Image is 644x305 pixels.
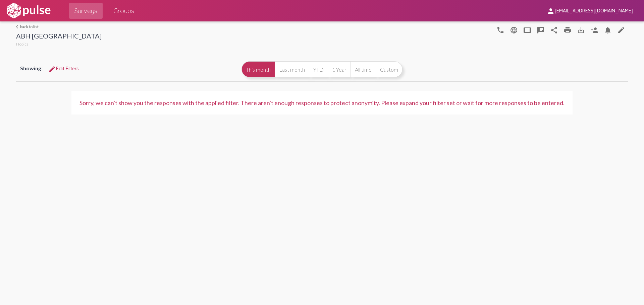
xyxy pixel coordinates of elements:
button: language [507,23,521,36]
img: white-logo.svg [5,2,52,19]
button: YTD [309,61,328,77]
mat-icon: Edit Filters [48,65,56,73]
button: Share [547,23,561,36]
span: Showing: [20,65,43,71]
button: 1 Year [328,61,351,77]
mat-icon: language [510,26,518,34]
button: Person [588,23,601,36]
span: Edit Filters [48,66,79,72]
mat-icon: Person [590,26,598,34]
button: All time [351,61,376,77]
mat-icon: language [496,26,504,34]
button: Edit FiltersEdit Filters [43,63,84,75]
a: Groups [108,3,140,19]
button: Last month [275,61,309,77]
button: Custom [376,61,402,77]
mat-icon: language [617,26,625,34]
span: Surveys [74,5,97,17]
a: back to list [16,24,102,29]
a: language [614,23,628,36]
span: Groups [113,5,134,17]
mat-icon: person [547,7,555,15]
span: [EMAIL_ADDRESS][DOMAIN_NAME] [555,8,633,14]
mat-icon: speaker_notes [537,26,545,34]
a: Surveys [69,3,103,19]
mat-icon: tablet [523,26,531,34]
mat-icon: Share [550,26,558,34]
button: language [494,23,507,36]
mat-icon: Download [577,26,585,34]
button: Download [574,23,588,36]
div: Sorry, we can't show you the responses with the applied filter. There aren't enough responses to ... [79,99,565,106]
button: [EMAIL_ADDRESS][DOMAIN_NAME] [541,4,639,17]
span: Hopics [16,42,29,47]
mat-icon: print [563,26,572,34]
button: speaker_notes [534,23,547,36]
button: This month [241,61,275,77]
mat-icon: arrow_back_ios [16,25,20,29]
button: Bell [601,23,614,36]
a: print [561,23,574,36]
div: ABH [GEOGRAPHIC_DATA] [16,32,102,42]
button: tablet [521,23,534,36]
mat-icon: Bell [604,26,612,34]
